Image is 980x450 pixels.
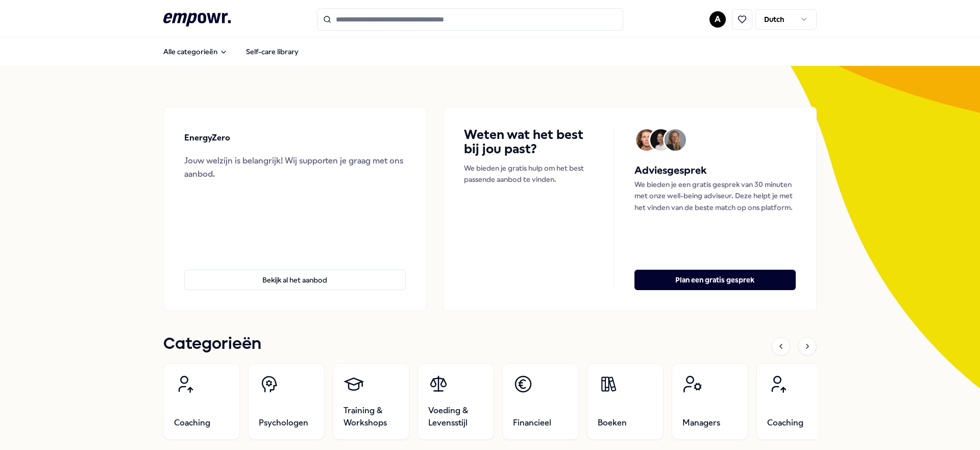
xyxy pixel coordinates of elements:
[767,417,803,429] span: Coaching
[634,162,796,179] h5: Adviesgesprek
[155,41,307,62] nav: Main
[163,331,261,357] h1: Categorieën
[428,405,483,429] span: Voeding & Levensstijl
[333,363,409,440] a: Training & Workshops
[665,129,686,151] img: Avatar
[248,363,325,440] a: Psychologen
[598,417,627,429] span: Boeken
[682,417,720,429] span: Managers
[672,363,748,440] a: Managers
[163,363,240,440] a: Coaching
[184,154,406,180] div: Jouw welzijn is belangrijk! Wij supporten je graag met ons aanbod.
[513,417,551,429] span: Financieel
[464,162,593,185] p: We bieden je gratis hulp om het best passende aanbod te vinden.
[709,11,726,28] button: A
[184,270,406,290] button: Bekijk al het aanbod
[634,179,796,213] p: We bieden je een gratis gesprek van 30 minuten met onze well-being adviseur. Deze helpt je met he...
[464,128,593,156] h4: Weten wat het best bij jou past?
[317,8,623,31] input: Search for products, categories or subcategories
[634,270,796,290] button: Plan een gratis gesprek
[184,131,230,145] p: EnergyZero
[587,363,664,440] a: Boeken
[238,41,307,62] a: Self-care library
[636,129,657,151] img: Avatar
[259,417,308,429] span: Psychologen
[502,363,579,440] a: Financieel
[174,417,210,429] span: Coaching
[418,363,494,440] a: Voeding & Levensstijl
[756,363,833,440] a: Coaching
[155,41,236,62] button: Alle categorieën
[650,129,672,151] img: Avatar
[344,405,399,429] span: Training & Workshops
[184,253,406,290] a: Bekijk al het aanbod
